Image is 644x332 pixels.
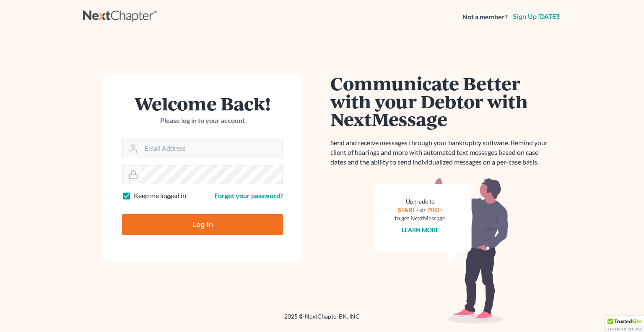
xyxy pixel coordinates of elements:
[395,214,447,222] div: to get NextMessage.
[83,312,561,327] div: 2025 © NextChapterBK, INC
[428,206,443,213] a: PRO+
[605,316,644,332] div: TrustedSite Certified
[122,94,283,112] h1: Welcome Back!
[374,177,509,324] img: nextmessage_bg-59042aed3d76b12b5cd301f8e5b87938c9018125f34e5fa2b7a6b67550977c72.svg
[141,139,283,158] input: Email Address
[395,197,447,206] div: Upgrade to
[398,206,419,213] a: START+
[215,191,283,199] a: Forgot your password?
[122,214,283,235] input: Log In
[462,12,508,22] strong: Not a member?
[421,206,426,213] span: or
[134,191,186,201] label: Keep me logged in
[330,74,553,128] h1: Communicate Better with your Debtor with NextMessage
[511,13,561,20] a: Sign up [DATE]!
[402,226,439,233] a: Learn more
[122,116,283,125] p: Please log in to your account
[330,138,553,167] p: Send and receive messages through your bankruptcy software. Remind your client of hearings and mo...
